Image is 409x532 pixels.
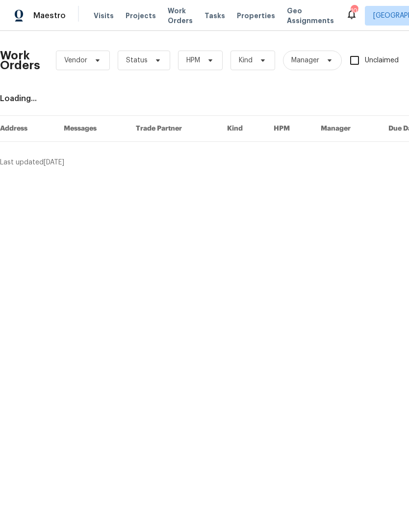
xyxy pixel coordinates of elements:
th: HPM [266,116,313,142]
th: Kind [219,116,266,142]
th: Trade Partner [128,116,220,142]
span: Projects [126,11,156,21]
span: Tasks [204,12,225,19]
span: Unclaimed [365,55,399,66]
span: Status [126,55,148,65]
span: Geo Assignments [287,6,334,26]
th: Messages [56,116,128,142]
span: Maestro [33,11,66,21]
span: Work Orders [168,6,193,26]
div: 101 [351,6,358,16]
span: [DATE] [44,159,64,166]
span: Visits [94,11,114,21]
span: Manager [291,55,319,65]
span: HPM [186,55,200,65]
span: Properties [237,11,275,21]
span: Vendor [64,55,87,65]
span: Kind [239,55,253,65]
th: Manager [313,116,381,142]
